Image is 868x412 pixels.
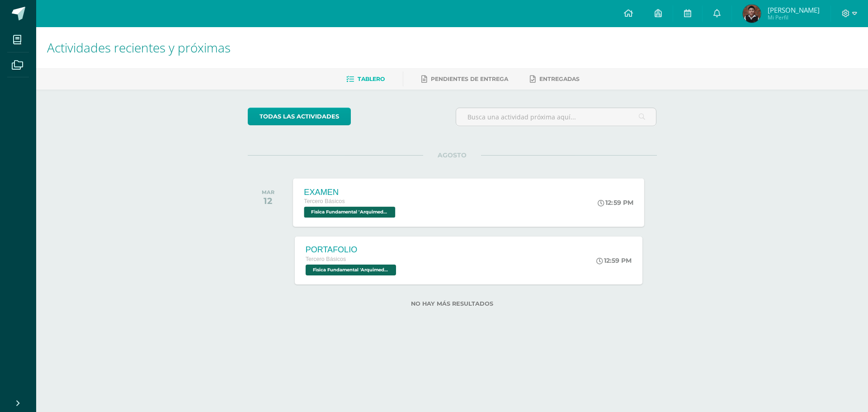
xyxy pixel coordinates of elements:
span: Actividades recientes y próximas [47,39,231,56]
span: Pendientes de entrega [431,76,508,82]
span: [PERSON_NAME] [768,5,820,14]
div: PORTAFOLIO [306,245,398,255]
div: MAR [262,189,274,195]
label: No hay más resultados [248,300,657,307]
a: Tablero [346,72,385,86]
span: Mi Perfil [768,14,820,21]
span: Tercero Básicos [304,198,344,204]
a: Entregadas [530,72,580,86]
span: Entregadas [539,76,580,82]
div: 12 [262,195,274,206]
a: Pendientes de entrega [421,72,508,86]
img: 0b75a94562a963df38c6043a82111e03.png [743,5,761,23]
span: Fìsica Fundamental 'Arquimedes' [304,207,395,218]
span: AGOSTO [423,151,481,159]
div: 12:59 PM [596,256,632,265]
div: 12:59 PM [598,199,633,207]
span: Tercero Básicos [306,256,346,262]
a: todas las Actividades [248,108,351,125]
div: EXAMEN [304,187,397,197]
span: Fìsica Fundamental 'Arquimedes' [306,265,396,275]
input: Busca una actividad próxima aquí... [456,108,656,126]
span: Tablero [358,76,385,82]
